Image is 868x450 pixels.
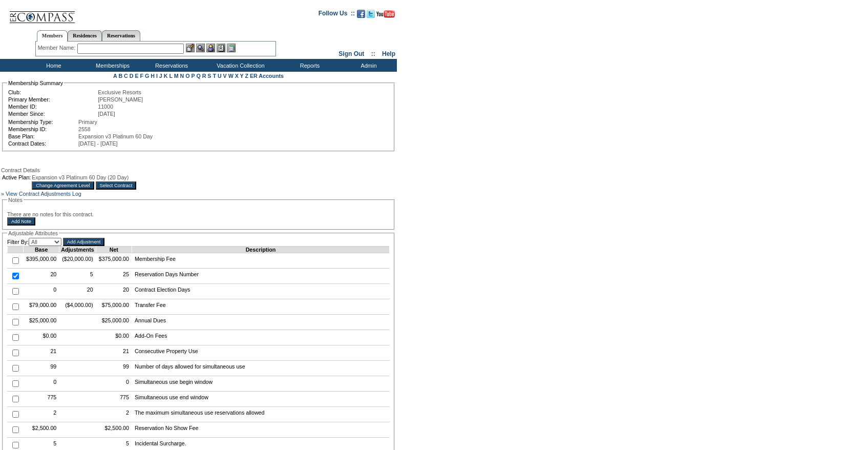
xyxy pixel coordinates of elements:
span: [PERSON_NAME] [98,96,143,103]
td: 25 [96,269,132,284]
input: Select Contract [96,181,137,190]
span: Expansion v3 Platinum 60 Day (20 Day) [32,174,129,180]
legend: Membership Summary [7,80,64,86]
td: Base Plan: [8,133,77,139]
td: Simultaneous use end window [132,392,389,407]
a: S [207,73,211,79]
td: Home [23,59,82,72]
a: P [192,73,195,79]
img: Subscribe to our YouTube Channel [376,10,395,18]
td: Vacation Collection [200,59,279,72]
img: Reservations [217,44,225,52]
td: Contract Election Days [132,284,389,299]
span: :: [371,50,375,57]
img: b_edit.gif [186,44,195,52]
td: Primary Member: [8,96,97,103]
legend: Notes [7,197,24,203]
td: 99 [96,361,132,376]
a: O [185,73,189,79]
td: $2,500.00 [24,422,59,438]
a: B [118,73,122,79]
a: Help [382,50,395,57]
a: X [235,73,239,79]
a: H [151,73,155,79]
td: Contract Dates: [8,140,77,147]
td: Net [96,247,132,253]
a: I [156,73,158,79]
a: Become our fan on Facebook [357,13,365,19]
img: Follow us on Twitter [367,10,375,18]
td: $25,000.00 [96,315,132,330]
span: 2558 [78,126,91,132]
a: » View Contract Adjustments Log [1,191,81,197]
a: C [124,73,128,79]
td: 20 [96,284,132,299]
td: 0 [24,284,59,299]
a: ER Accounts [250,73,284,79]
td: $0.00 [96,330,132,345]
td: 2 [24,407,59,422]
td: ($20,000.00) [59,253,96,269]
a: U [218,73,222,79]
td: $375,000.00 [96,253,132,269]
td: Filter By: [7,238,61,246]
td: Admin [338,59,397,72]
td: Reservations [141,59,200,72]
a: F [140,73,143,79]
img: Impersonate [206,44,215,52]
td: Membership Type: [8,119,77,125]
td: $75,000.00 [96,299,132,315]
td: 21 [96,345,132,361]
a: T [213,73,216,79]
td: 0 [24,376,59,392]
a: Reservations [102,30,140,41]
a: Subscribe to our YouTube Channel [376,13,395,19]
td: Adjustments [59,247,96,253]
td: Follow Us :: [319,9,355,21]
td: 99 [24,361,59,376]
td: $2,500.00 [96,422,132,438]
a: Q [196,73,200,79]
a: R [202,73,206,79]
a: N [180,73,184,79]
td: Reports [279,59,338,72]
a: A [113,73,117,79]
td: 775 [24,392,59,407]
input: Change Agreement Level [32,181,94,190]
td: ($4,000.00) [59,299,96,315]
td: 21 [24,345,59,361]
td: $25,000.00 [24,315,59,330]
a: K [164,73,168,79]
span: There are no notes for this contract. [7,211,94,217]
td: $79,000.00 [24,299,59,315]
td: Add-On Fees [132,330,389,345]
span: Exclusive Resorts [98,89,141,95]
a: Z [245,73,248,79]
td: 20 [59,284,96,299]
td: Number of days allowed for simultaneous use [132,361,389,376]
legend: Adjustable Attributes [7,230,59,236]
td: Member Since: [8,111,97,117]
a: Members [37,30,68,42]
a: Y [240,73,244,79]
a: L [169,73,172,79]
td: 20 [24,269,59,284]
a: M [174,73,179,79]
span: Expansion v3 Platinum 60 Day [78,133,153,139]
td: Club: [8,89,97,95]
td: Description [132,247,389,253]
span: Primary [78,119,97,125]
span: [DATE] [98,111,115,117]
a: G [145,73,149,79]
div: Member Name: [38,44,77,52]
img: View [196,44,205,52]
td: Simultaneous use begin window [132,376,389,392]
td: Membership ID: [8,126,77,132]
input: Add Adjustment [63,238,104,246]
a: Residences [68,30,102,41]
a: W [228,73,234,79]
td: Reservation No Show Fee [132,422,389,438]
td: Memberships [82,59,141,72]
td: 5 [59,269,96,284]
input: Add Note [7,217,35,226]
